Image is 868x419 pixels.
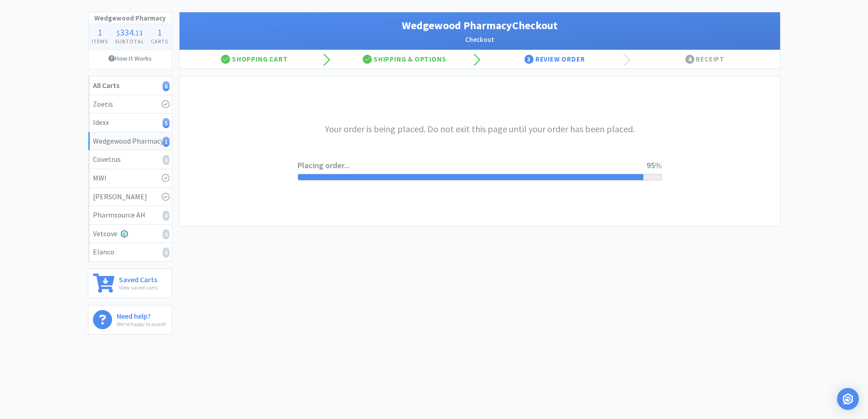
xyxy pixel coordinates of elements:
[189,34,771,45] h2: Checkout
[119,283,158,292] p: View saved carts
[111,28,148,37] div: .
[135,28,143,37] span: 13
[163,248,169,258] i: 0
[93,246,167,258] div: Elanco
[189,17,771,34] h1: Wedgewood Pharmacy Checkout
[88,150,172,169] a: Covetrus0
[647,160,662,171] span: 95%
[117,28,120,37] span: $
[93,117,167,129] div: Idexx
[93,191,167,203] div: [PERSON_NAME]
[88,95,172,114] a: Zoetis
[119,274,158,283] h6: Saved Carts
[163,81,169,91] i: 6
[88,269,172,298] a: Saved CartsView saved carts
[163,137,169,147] i: 1
[111,37,148,46] h4: Subtotal
[93,135,167,147] div: Wedgewood Pharmacy
[120,26,134,38] span: 334
[329,50,480,68] div: Shipping & Options
[93,98,167,110] div: Zoetis
[93,154,167,166] div: Covetrus
[88,132,172,151] a: Wedgewood Pharmacy1
[837,388,859,410] div: Open Intercom Messenger
[524,55,534,64] span: 3
[98,26,102,38] span: 1
[93,228,167,240] div: Vetcove
[88,206,172,225] a: Pharmsource AH0
[117,310,166,320] h6: Need help?
[88,225,172,243] a: Vetcove0
[298,122,662,136] h3: Your order is being placed. Do not exit this page until your order has been placed.
[630,50,780,68] div: Receipt
[148,37,172,46] h4: Carts
[163,211,169,221] i: 0
[88,37,112,46] h4: Items
[480,50,630,68] div: Review Order
[93,172,167,184] div: MWI
[93,81,119,90] strong: All Carts
[298,159,647,172] span: Placing order...
[88,12,172,24] h1: Wedgewood Pharmacy
[88,77,172,95] a: All Carts6
[163,155,169,165] i: 0
[685,55,694,64] span: 4
[163,118,169,128] i: 5
[88,243,172,261] a: Elanco0
[163,229,169,239] i: 0
[93,209,167,221] div: Pharmsource AH
[157,26,162,38] span: 1
[180,50,330,68] div: Shopping Cart
[88,188,172,207] a: [PERSON_NAME]
[88,169,172,188] a: MWI
[88,114,172,132] a: Idexx5
[88,50,172,67] a: How It Works
[117,320,166,328] p: We're happy to assist!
